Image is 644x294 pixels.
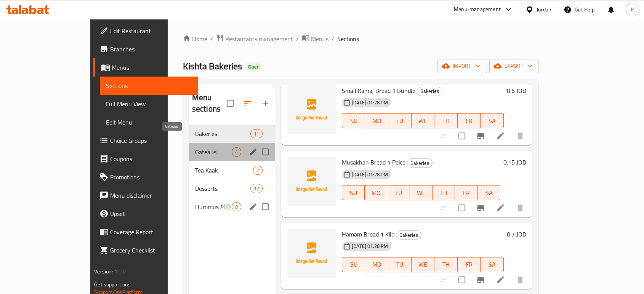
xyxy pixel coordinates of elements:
span: 1.0.0 [114,267,126,276]
div: Desserts12 [189,179,275,198]
button: Branch-specific-item [471,271,490,289]
span: SU [345,115,362,126]
span: 7 [253,167,262,174]
span: K [631,5,634,14]
span: Choice Groups [110,136,192,145]
button: TH [434,113,458,128]
button: edit [247,146,259,158]
button: WE [410,185,433,200]
a: Upsell [93,205,198,223]
span: Restaurants management [225,34,293,43]
span: TU [390,187,407,198]
span: Bakeries [417,87,442,96]
span: WE [415,115,432,126]
span: import [444,61,480,71]
span: TH [437,259,455,270]
span: Edit Menu [106,118,192,127]
span: Bakeries [396,231,421,240]
a: Grocery Checklist [93,241,198,259]
span: Coupons [110,154,192,163]
span: 8 [232,203,241,211]
span: Hamam Bread 1 Kilo [342,228,394,240]
span: Sections [106,81,192,90]
button: delete [511,271,529,289]
a: Promotions [93,168,198,186]
button: FR [458,257,481,272]
span: SU [345,187,362,198]
span: Select all sections [222,95,238,111]
a: Full Menu View [100,95,198,113]
span: Desserts [195,184,250,193]
span: FR [458,187,474,198]
span: SA [481,187,497,198]
div: Tea Kaak [195,166,253,175]
span: Promotions [110,173,192,182]
span: Gateaus [195,147,232,157]
span: Full Menu View [106,99,192,109]
span: TH [437,115,455,126]
span: MO [368,259,385,270]
li: / [332,34,334,43]
a: Coupons [93,150,198,168]
button: Branch-specific-item [471,127,490,145]
span: Kishta Bakeries [183,58,242,75]
li: / [210,34,213,43]
button: MO [365,113,388,128]
a: Menus [302,34,328,44]
button: edit [247,201,259,213]
h6: 0.6 JOD [507,85,526,96]
h6: 0.15 JOD [503,157,526,168]
span: FR [461,115,478,126]
div: Bakeries11 [189,125,275,143]
div: Jordan [537,5,551,14]
div: Gateaus4edit [189,143,275,161]
span: Version: [94,267,113,276]
a: Edit Restaurant [93,22,198,40]
span: Open [245,64,263,70]
button: MO [365,257,388,272]
span: Menus [112,63,192,72]
div: Tea Kaak7 [189,161,275,179]
div: Hummus And Flafel8edit [189,198,275,216]
span: Select to update [454,272,470,288]
a: Edit menu item [496,275,505,284]
button: delete [511,127,529,145]
span: Select to update [454,200,470,216]
button: delete [511,199,529,217]
a: Edit menu item [496,203,505,213]
img: Hamam Bread 1 Kilo [287,229,336,278]
button: SA [481,113,504,128]
span: Coverage Report [110,227,192,236]
span: Menu disclaimer [110,191,192,200]
span: Small Kamaj Bread 1 Bundle [342,85,415,96]
button: SA [481,257,504,272]
span: Bakeries [195,129,250,138]
span: TU [391,259,409,270]
button: Add section [256,94,275,112]
nav: Menu sections [189,121,275,219]
button: SU [342,113,365,128]
span: WE [413,187,429,198]
nav: breadcrumb [183,34,538,44]
svg: Inactive section [223,202,232,211]
div: items [253,166,263,175]
button: SA [478,185,500,200]
button: WE [412,257,435,272]
div: items [250,184,263,193]
span: [DATE] 01:28 PM [349,99,391,106]
span: Branches [110,45,192,54]
li: / [296,34,299,43]
div: Bakeries [407,158,433,168]
span: Menus [311,34,328,43]
button: TU [388,257,412,272]
button: SU [342,185,365,200]
a: Edit Menu [100,113,198,131]
div: Hummus And Flafel [195,202,223,211]
span: TH [436,187,452,198]
a: Coverage Report [93,223,198,241]
span: TU [391,115,409,126]
button: MO [365,185,387,200]
span: Edit Restaurant [110,26,192,35]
